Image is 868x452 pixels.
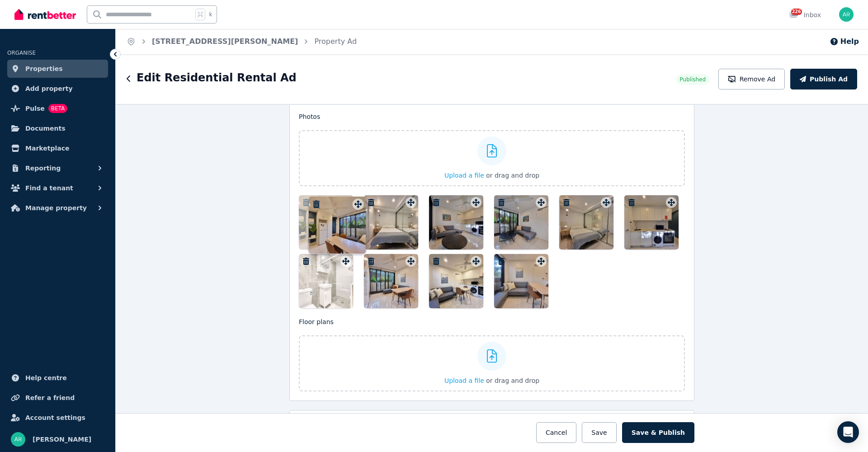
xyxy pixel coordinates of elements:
[444,172,484,179] span: Upload a file
[25,392,75,403] span: Refer a friend
[7,159,108,177] button: Reporting
[25,163,61,174] span: Reporting
[789,10,821,19] div: Inbox
[299,112,685,121] p: Photos
[837,421,859,443] div: Open Intercom Messenger
[839,7,854,22] img: Alejandra Reyes
[830,36,859,47] button: Help
[152,37,298,46] a: [STREET_ADDRESS][PERSON_NAME]
[25,372,67,383] span: Help centre
[25,202,87,213] span: Manage property
[14,8,76,21] img: RentBetter
[25,143,69,154] span: Marketplace
[791,9,802,15] span: 226
[25,123,66,134] span: Documents
[7,99,108,118] a: PulseBETA
[7,179,108,197] button: Find a tenant
[137,71,297,85] h1: Edit Residential Rental Ad
[622,422,694,443] button: Save & Publish
[444,376,539,385] button: Upload a file or drag and drop
[48,104,67,113] span: BETA
[25,412,85,423] span: Account settings
[116,29,368,54] nav: Breadcrumb
[7,80,108,98] a: Add property
[25,183,73,193] span: Find a tenant
[7,139,108,157] a: Marketplace
[209,11,212,18] span: k
[7,119,108,137] a: Documents
[486,377,539,384] span: or drag and drop
[7,50,36,56] span: ORGANISE
[33,434,91,445] span: [PERSON_NAME]
[444,171,539,180] button: Upload a file or drag and drop
[314,37,357,46] a: Property Ad
[7,389,108,407] a: Refer a friend
[582,422,616,443] button: Save
[7,60,108,78] a: Properties
[7,199,108,217] button: Manage property
[7,369,108,387] a: Help centre
[25,103,45,114] span: Pulse
[11,432,25,447] img: Alejandra Reyes
[536,422,576,443] button: Cancel
[718,69,785,89] button: Remove Ad
[25,83,73,94] span: Add property
[444,377,484,384] span: Upload a file
[7,409,108,427] a: Account settings
[299,317,685,326] p: Floor plans
[25,63,63,74] span: Properties
[486,172,539,179] span: or drag and drop
[679,76,706,83] span: Published
[790,69,857,89] button: Publish Ad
